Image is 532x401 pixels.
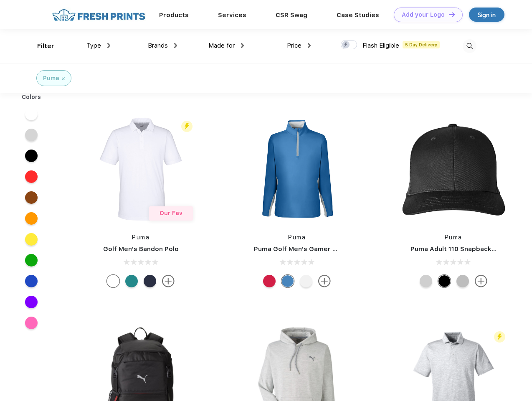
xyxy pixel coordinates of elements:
img: fo%20logo%202.webp [50,8,148,22]
div: Ski Patrol [263,275,276,287]
span: Price [287,42,301,49]
a: Puma [445,234,462,241]
div: Pma Blk Pma Blk [438,275,451,287]
img: more.svg [162,275,175,287]
div: Colors [15,93,48,102]
img: dropdown.png [107,43,110,48]
div: Quarry with Brt Whit [456,275,469,287]
img: dropdown.png [308,43,311,48]
img: flash_active_toggle.svg [181,121,193,132]
img: DT [449,12,455,17]
div: Sign in [478,10,496,20]
img: func=resize&h=266 [85,114,196,225]
img: filter_cancel.svg [62,77,65,80]
span: Our Fav [160,210,182,216]
img: desktop_search.svg [463,39,476,53]
a: Products [159,11,189,19]
img: more.svg [475,275,487,287]
div: Bright Cobalt [281,275,294,287]
span: Brands [148,42,168,49]
span: Flash Eligible [362,42,399,49]
div: Puma [43,74,59,83]
div: Quarry Brt Whit [420,275,432,287]
a: Puma [132,234,149,241]
div: Green Lagoon [125,275,138,287]
a: Puma Golf Men's Gamer Golf Quarter-Zip [254,245,386,253]
img: flash_active_toggle.svg [494,331,505,343]
a: CSR Swag [276,11,307,19]
span: Made for [208,42,235,49]
div: Add your Logo [402,11,445,18]
img: dropdown.png [174,43,177,48]
div: Navy Blazer [144,275,156,287]
span: Type [86,42,101,49]
div: Bright White [107,275,119,287]
a: Services [218,11,246,19]
img: dropdown.png [241,43,244,48]
img: func=resize&h=266 [241,114,352,225]
div: Bright White [300,275,312,287]
img: func=resize&h=266 [398,114,509,225]
a: Puma [288,234,306,241]
div: Filter [37,41,54,51]
span: 5 Day Delivery [403,41,440,48]
img: more.svg [318,275,331,287]
a: Sign in [469,8,504,22]
a: Golf Men's Bandon Polo [103,245,179,253]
